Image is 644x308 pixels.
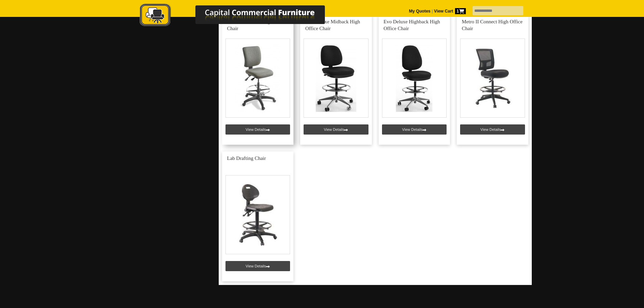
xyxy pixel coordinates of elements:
[121,3,358,30] a: Capital Commercial Furniture Logo
[409,9,431,14] a: My Quotes
[455,8,466,14] span: 1
[433,9,466,14] a: View Cart1
[434,9,466,14] strong: View Cart
[121,3,358,28] img: Capital Commercial Furniture Logo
